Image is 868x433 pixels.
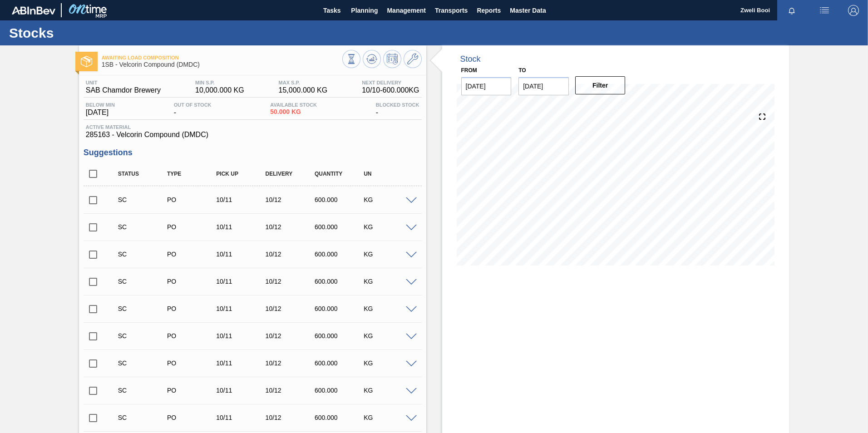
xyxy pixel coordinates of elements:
[518,77,569,95] input: mm/dd/yyyy
[102,61,342,68] span: 1SB - Velcorin Compound (DMDC)
[86,131,419,139] span: 285163 - Velcorin Compound (DMDC)
[116,196,171,203] div: Suggestion Created
[312,223,367,231] div: 600.000
[172,102,214,117] div: -
[510,5,546,16] span: Master Data
[263,332,318,340] div: 10/12/2025
[165,196,220,203] div: Purchase order
[263,223,318,231] div: 10/12/2025
[312,414,367,421] div: 600.000
[312,332,367,340] div: 600.000
[279,86,328,94] span: 15,000.000 KG
[575,76,626,94] button: Filter
[165,278,220,285] div: Purchase order
[86,86,161,94] span: SAB Chamdor Brewery
[263,387,318,394] div: 10/12/2025
[312,278,367,285] div: 600.000
[270,108,317,115] span: 50.000 KG
[460,54,481,64] div: Stock
[848,5,859,16] img: Logout
[322,5,342,16] span: Tasks
[351,5,378,16] span: Planning
[263,196,318,203] div: 10/12/2025
[461,77,512,95] input: mm/dd/yyyy
[312,387,367,394] div: 600.000
[214,359,269,367] div: 10/11/2025
[263,171,318,177] div: Delivery
[263,251,318,258] div: 10/12/2025
[116,387,171,394] div: Suggestion Created
[312,251,367,258] div: 600.000
[361,196,416,203] div: KG
[165,332,220,340] div: Purchase order
[81,56,92,67] img: Ícone
[214,171,269,177] div: Pick up
[165,387,220,394] div: Purchase order
[84,148,422,157] h3: Suggestions
[214,332,269,340] div: 10/11/2025
[214,196,269,203] div: 10/11/2025
[363,50,381,68] button: Update Chart
[312,305,367,312] div: 600.000
[361,359,416,367] div: KG
[86,124,419,130] span: Active Material
[263,278,318,285] div: 10/12/2025
[214,223,269,231] div: 10/11/2025
[777,4,806,17] button: Notifications
[165,359,220,367] div: Purchase order
[165,223,220,231] div: Purchase order
[279,80,328,85] span: MAX S.P.
[9,28,170,38] h1: Stocks
[376,102,419,108] span: Blocked Stock
[165,171,220,177] div: Type
[263,305,318,312] div: 10/12/2025
[116,251,171,258] div: Suggestion Created
[362,86,419,94] span: 10/10 - 600.000 KG
[116,278,171,285] div: Suggestion Created
[263,359,318,367] div: 10/12/2025
[361,223,416,231] div: KG
[361,278,416,285] div: KG
[86,102,115,108] span: Below Min
[12,6,55,15] img: TNhmsLtSVTkK8tSr43FrP2fwEKptu5GPRR3wAAAABJRU5ErkJggg==
[435,5,468,16] span: Transports
[361,387,416,394] div: KG
[116,223,171,231] div: Suggestion Created
[214,387,269,394] div: 10/11/2025
[404,50,422,68] button: Go to Master Data / General
[374,102,422,117] div: -
[214,278,269,285] div: 10/11/2025
[518,67,526,74] label: to
[116,171,171,177] div: Status
[361,414,416,421] div: KG
[116,414,171,421] div: Suggestion Created
[312,196,367,203] div: 600.000
[263,414,318,421] div: 10/12/2025
[165,305,220,312] div: Purchase order
[361,332,416,340] div: KG
[214,305,269,312] div: 10/11/2025
[116,332,171,340] div: Suggestion Created
[174,102,212,108] span: Out Of Stock
[102,55,342,60] span: Awaiting Load Composition
[195,80,244,85] span: MIN S.P.
[461,67,477,74] label: From
[165,414,220,421] div: Purchase order
[387,5,426,16] span: Management
[195,86,244,94] span: 10,000.000 KG
[116,359,171,367] div: Suggestion Created
[214,251,269,258] div: 10/11/2025
[86,80,161,85] span: Unit
[86,108,115,117] span: [DATE]
[116,305,171,312] div: Suggestion Created
[342,50,360,68] button: Stocks Overview
[165,251,220,258] div: Purchase order
[477,5,501,16] span: Reports
[214,414,269,421] div: 10/11/2025
[270,102,317,108] span: Available Stock
[362,80,419,85] span: Next Delivery
[383,50,401,68] button: Schedule Inventory
[312,171,367,177] div: Quantity
[361,171,416,177] div: UN
[312,359,367,367] div: 600.000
